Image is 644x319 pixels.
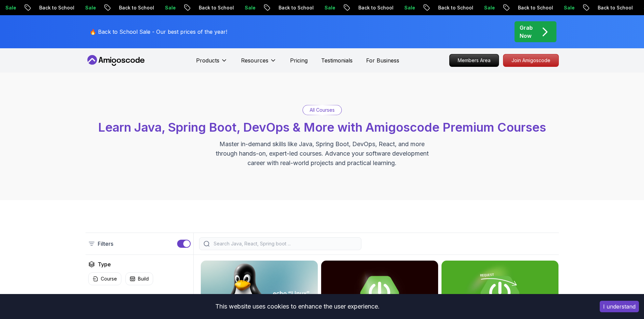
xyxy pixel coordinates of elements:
[503,54,558,67] p: Join Amigoscode
[352,4,398,11] p: Back to School
[125,272,153,285] button: Build
[239,4,260,11] p: Sale
[101,275,117,282] p: Course
[196,56,219,64] p: Products
[432,4,478,11] p: Back to School
[209,139,436,168] p: Master in-demand skills like Java, Spring Boot, DevOps, React, and more through hands-on, expert-...
[33,4,79,11] p: Back to School
[98,240,113,248] p: Filters
[398,4,420,11] p: Sale
[450,54,499,67] p: Members Area
[212,240,357,247] input: Search Java, React, Spring boot ...
[241,56,277,70] button: Resources
[503,54,559,67] a: Join Amigoscode
[98,260,111,268] h2: Type
[321,56,353,64] a: Testimonials
[138,275,149,282] p: Build
[159,4,181,11] p: Sale
[5,299,590,314] div: This website uses cookies to enhance the user experience.
[241,56,268,64] p: Resources
[449,54,499,67] a: Members Area
[310,107,335,113] p: All Courses
[600,301,639,312] button: Accept cookies
[193,4,239,11] p: Back to School
[366,56,399,64] a: For Business
[196,56,228,70] button: Products
[98,120,546,135] span: Learn Java, Spring Boot, DevOps & More with Amigoscode Premium Courses
[113,4,159,11] p: Back to School
[88,272,121,285] button: Course
[520,24,533,40] p: Grab Now
[290,56,308,64] a: Pricing
[79,4,101,11] p: Sale
[558,4,579,11] p: Sale
[318,4,340,11] p: Sale
[592,4,638,11] p: Back to School
[512,4,558,11] p: Back to School
[272,4,318,11] p: Back to School
[90,28,227,36] p: 🔥 Back to School Sale - Our best prices of the year!
[478,4,500,11] p: Sale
